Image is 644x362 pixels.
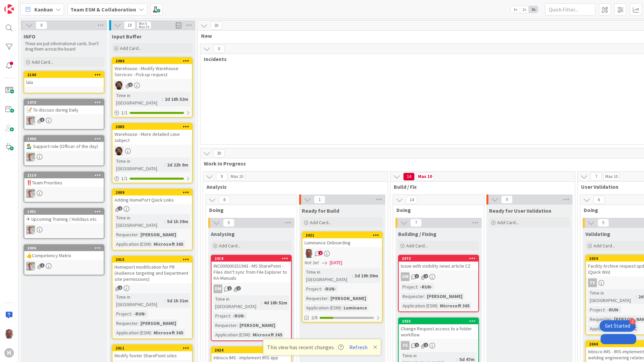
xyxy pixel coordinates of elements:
div: 1990 [27,137,104,141]
img: Rd [26,153,35,161]
div: Inbisco IMS - Implement IRIS app [212,353,291,362]
div: 2018 [212,255,291,262]
div: Time in [GEOGRAPHIC_DATA] [115,92,162,107]
span: : [164,161,165,169]
div: 2015Homeport modification for PR (Audience targeting and Department site permissions) [112,257,192,283]
span: 1 [415,343,419,347]
span: 2/8 [311,314,318,321]
div: 2085 [116,124,192,129]
div: Change Request access to a folder workflow [399,324,478,339]
div: DM [214,284,222,293]
div: Project [588,306,605,313]
span: : [151,240,152,248]
div: AC [112,81,192,90]
div: 1991 [27,209,104,214]
div: [PERSON_NAME] [329,295,368,302]
div: Microsoft 365 [152,240,185,248]
div: 5d 1h 39m [165,218,190,225]
div: 2009 [112,189,192,195]
span: Analysis [206,183,379,190]
div: 2086 [112,58,192,64]
div: Time in [GEOGRAPHIC_DATA] [115,214,164,229]
span: 2 [128,83,133,87]
button: Refresh [347,343,370,352]
span: This view has recent changes. [267,343,344,351]
span: : [237,322,238,329]
div: [PERSON_NAME] [139,231,178,238]
div: -RUN- [606,306,621,313]
div: Max 10 [418,175,432,178]
span: : [164,218,165,225]
div: FS [399,341,478,350]
div: FS [401,341,410,350]
div: 2035 [399,318,478,324]
div: Time in [GEOGRAPHIC_DATA] [214,295,261,310]
div: 2086Warehouse - Modify Warehouse Services - Pick-up request [112,58,192,79]
span: Add Card... [310,219,331,225]
div: Time in [GEOGRAPHIC_DATA] [304,268,352,283]
div: ✈ Upcoming Training / Holidays etc. [24,215,104,223]
div: 2024 [215,348,291,353]
img: Visit kanbanzone.com [4,4,14,14]
div: Rd [24,116,104,125]
span: 0 [501,195,513,204]
span: : [151,329,152,336]
div: 2140 [24,72,104,78]
span: 1 / 1 [121,175,128,182]
span: 1 [236,286,241,291]
div: 2140 [27,72,104,77]
span: Ready for Build [302,207,339,214]
div: Rd [24,262,104,271]
span: : [424,293,425,300]
div: 2018 [215,256,291,261]
span: Add Card... [497,219,519,225]
div: [PERSON_NAME] [425,293,464,300]
span: 9 [216,173,227,181]
span: Validating [585,231,610,237]
div: 2021 [302,232,382,238]
div: Luminance Onboarding [302,238,382,247]
span: Analysing [211,231,235,237]
div: Modify footer SharePoint sites [112,351,192,360]
input: Quick Filter... [545,3,595,16]
span: 2 [318,251,323,255]
span: 1 [40,118,44,122]
div: 2011 [112,345,192,351]
div: lala [24,78,104,87]
div: 2006👍Competency Matrix [24,245,104,260]
div: AC [112,147,192,155]
img: HB [4,329,14,339]
div: Warehouse - More detailed case subject [112,130,192,145]
span: : [417,283,418,291]
div: Warehouse - Modify Warehouse Services - Pick-up request [112,64,192,79]
div: 1/1 [112,109,192,117]
span: : [352,272,353,279]
span: : [636,293,637,300]
img: AC [115,147,123,155]
div: DM [401,272,410,281]
div: 2006 [24,245,104,251]
div: 2011 [116,346,192,351]
div: Max 15 [139,25,149,29]
div: Time in [GEOGRAPHIC_DATA] [115,293,164,308]
span: 14 [406,196,417,204]
span: 5 [598,219,609,227]
div: Max 10 [231,175,243,178]
div: Time in [GEOGRAPHIC_DATA] [115,157,164,172]
span: 30 [211,22,222,30]
div: Project [401,283,417,291]
div: -RUN- [231,312,247,320]
span: 1 [314,195,325,204]
div: Application (ESM) [401,302,437,309]
div: Requester [304,295,328,302]
p: These are just informational cards. Don't drag them across the board [25,41,103,52]
span: Add Card... [593,243,615,249]
div: 👍Competency Matrix [24,251,104,260]
div: 2024 [212,347,291,353]
span: : [131,310,132,318]
div: Requester [214,322,237,329]
span: : [162,95,163,103]
div: Min 5 [139,22,147,25]
span: INFO [24,33,35,40]
div: 2015 [112,257,192,263]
